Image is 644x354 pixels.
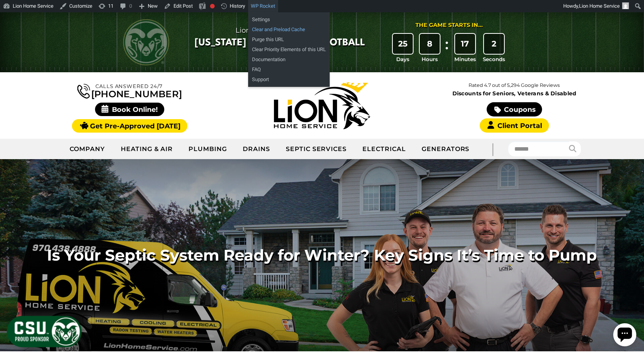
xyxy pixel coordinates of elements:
[455,34,475,54] div: 17
[248,65,330,75] a: FAQ
[248,75,330,85] a: Support
[62,140,113,159] a: Company
[3,3,26,26] div: Open chat widget
[414,140,477,159] a: Generators
[248,45,330,55] a: Clear Priority Elements of this URL
[248,55,330,65] a: Documentation
[415,21,483,30] div: The Game Starts in...
[77,82,182,99] a: [PHONE_NUMBER]
[274,82,370,129] img: Lion Home Service
[579,3,620,9] span: Lion Home Service
[235,140,278,159] a: Drains
[396,55,409,63] span: Days
[95,103,165,116] span: Book Online!
[210,4,215,8] div: Focus keyphrase not set
[393,34,413,54] div: 25
[181,140,235,159] a: Plumbing
[248,35,330,45] a: Purge this URL
[72,119,187,133] a: Get Pre-Approved [DATE]
[355,140,414,159] a: Electrical
[248,15,330,25] a: Settings
[484,34,504,54] div: 2
[278,140,355,159] a: Septic Services
[248,25,330,35] a: Clear and Preload Cache
[6,315,83,348] img: CSU Sponsor Badge
[477,139,508,159] div: |
[454,55,476,63] span: Minutes
[195,37,365,50] span: [US_STATE] State® Rams™ Football
[420,91,609,96] span: Discounts for Seniors, Veterans & Disabled
[113,140,181,159] a: Heating & Air
[487,102,542,116] a: Coupons
[195,24,365,37] span: Lion is a proud sponsor of
[420,34,440,54] div: 8
[418,81,611,90] p: Rated 4.7 out of 5,294 Google Reviews
[443,34,451,63] div: :
[483,55,505,63] span: Seconds
[123,19,169,65] img: CSU Rams logo
[422,55,438,63] span: Hours
[480,118,549,133] a: Client Portal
